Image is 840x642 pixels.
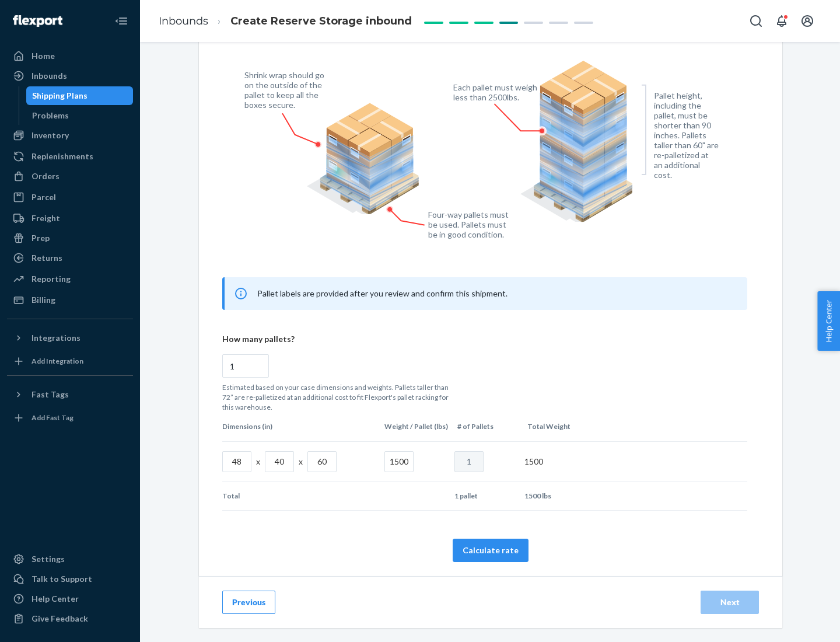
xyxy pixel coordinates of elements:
[7,550,133,568] a: Settings
[26,106,134,125] a: Problems
[710,596,749,608] div: Next
[7,147,133,166] a: Replenishments
[524,456,543,466] span: 1500
[32,70,67,82] div: Inbounds
[32,212,60,224] div: Freight
[7,385,133,404] button: Fast Tags
[257,288,508,298] span: Pallet labels are provided after you review and confirm this shipment.
[32,332,80,344] div: Integrations
[32,573,92,585] div: Talk to Support
[654,90,719,180] figcaption: Pallet height, including the pallet, must be shorter than 90 inches. Pallets taller than 60" are ...
[32,356,83,366] div: Add Integration
[7,126,133,145] a: Inventory
[222,333,747,345] p: How many pallets?
[7,270,133,288] a: Reporting
[7,409,133,427] a: Add Fast Tag
[7,229,133,247] a: Prep
[796,9,819,33] button: Open account menu
[222,412,380,441] th: Dimensions (in)
[230,15,412,27] span: Create Reserve Storage inbound
[453,412,523,441] th: # of Pallets
[7,167,133,186] a: Orders
[32,413,73,423] div: Add Fast Tag
[222,382,456,412] p: Estimated based on your case dimensions and weights. Pallets taller than 72” are re-palletized at...
[110,9,133,33] button: Close Navigation
[7,570,133,588] a: Talk to Support
[32,130,69,141] div: Inventory
[32,110,69,121] div: Problems
[32,90,87,102] div: Shipping Plans
[453,82,540,102] figcaption: Each pallet must weigh less than 2500lbs.
[7,329,133,347] button: Integrations
[7,609,133,628] button: Give Feedback
[26,86,134,105] a: Shipping Plans
[32,593,79,605] div: Help Center
[770,9,793,33] button: Open notifications
[32,273,71,285] div: Reporting
[32,232,50,244] div: Prep
[159,15,208,27] a: Inbounds
[222,591,275,614] button: Previous
[7,47,133,65] a: Home
[32,170,60,182] div: Orders
[380,412,453,441] th: Weight / Pallet (lbs)
[817,291,840,351] button: Help Center
[7,291,133,309] a: Billing
[149,4,421,39] ol: breadcrumbs
[7,188,133,207] a: Parcel
[701,591,759,614] button: Next
[7,209,133,228] a: Freight
[244,70,331,110] figcaption: Shrink wrap should go on the outside of the pallet to keep all the boxes secure.
[222,482,380,510] td: Total
[520,482,590,510] td: 1500 lbs
[450,482,520,510] td: 1 pallet
[256,456,260,467] p: x
[7,249,133,267] a: Returns
[7,352,133,371] a: Add Integration
[32,553,65,565] div: Settings
[428,210,509,239] figcaption: Four-way pallets must be used. Pallets must be in good condition.
[7,67,133,85] a: Inbounds
[32,50,55,62] div: Home
[523,412,593,441] th: Total Weight
[7,589,133,608] a: Help Center
[453,539,528,562] button: Calculate rate
[32,191,56,203] div: Parcel
[32,294,55,306] div: Billing
[13,15,62,27] img: Flexport logo
[32,252,62,264] div: Returns
[744,9,768,33] button: Open Search Box
[32,151,93,162] div: Replenishments
[299,456,303,467] p: x
[32,389,69,400] div: Fast Tags
[32,613,88,624] div: Give Feedback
